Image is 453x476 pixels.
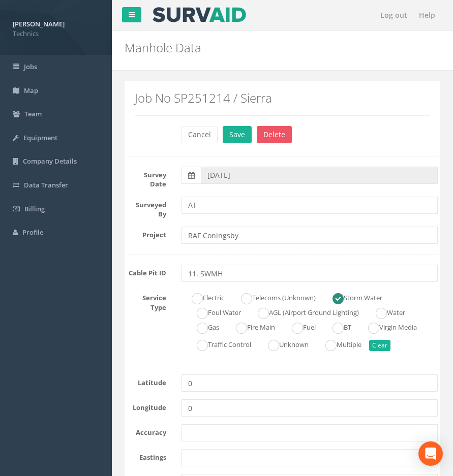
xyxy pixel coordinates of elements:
label: Gas [187,319,219,334]
button: Cancel [182,126,218,143]
label: Virgin Media [358,319,417,334]
label: Telecoms (Unknown) [231,290,316,304]
label: Project [119,227,174,240]
label: Latitude [119,374,174,388]
a: [PERSON_NAME] Technics [13,17,99,38]
span: Profile [22,228,43,237]
label: Survey Date [119,167,174,189]
label: Service Type [119,290,174,312]
h2: Manhole Data [125,41,440,54]
label: AGL (Airport Ground Lighting) [248,304,359,319]
label: Fire Main [226,319,275,334]
div: Open Intercom Messenger [418,441,443,466]
label: Longitude [119,399,174,412]
label: Surveyed By [119,197,174,219]
button: Clear [369,340,390,351]
label: Water [366,304,405,319]
label: Eastings [119,449,174,462]
label: Electric [182,290,224,304]
label: Traffic Control [187,336,251,351]
button: Delete [257,126,292,143]
span: Company Details [23,156,77,166]
label: Storm Water [322,290,382,304]
span: Technics [13,29,99,39]
span: Jobs [24,62,37,71]
label: Unknown [258,336,309,351]
h2: Job No SP251214 / Sierra [135,91,430,105]
span: Team [24,109,42,118]
span: Map [24,86,38,95]
label: Cable Pit ID [119,265,174,278]
label: Multiple [315,336,361,351]
span: Equipment [23,133,57,142]
span: Data Transfer [24,180,68,189]
strong: [PERSON_NAME] [13,19,65,28]
label: Accuracy [119,424,174,437]
button: Save [223,126,252,143]
label: Fuel [282,319,316,334]
span: Billing [24,204,45,213]
label: BT [322,319,351,334]
label: Foul Water [187,304,241,319]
